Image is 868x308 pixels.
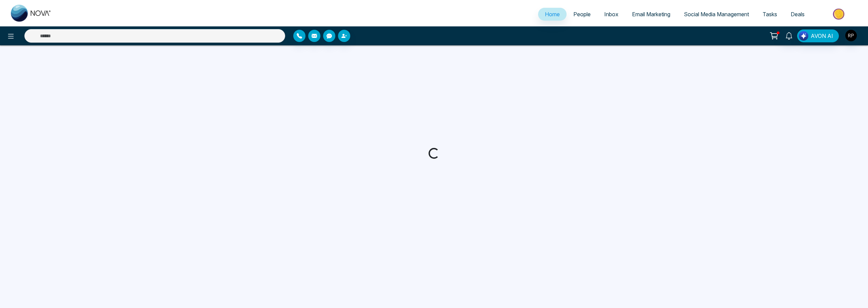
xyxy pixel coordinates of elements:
[567,8,597,21] a: People
[545,11,560,18] span: Home
[597,8,625,21] a: Inbox
[573,11,591,18] span: People
[625,8,677,21] a: Email Marketing
[11,5,52,22] img: Nova CRM Logo
[763,11,777,18] span: Tasks
[604,11,618,18] span: Inbox
[756,8,784,21] a: Tasks
[845,30,857,41] img: User Avatar
[799,31,808,41] img: Lead Flow
[632,11,670,18] span: Email Marketing
[815,6,864,22] img: Market-place.gif
[784,8,811,21] a: Deals
[811,32,833,40] span: AVON AI
[684,11,749,18] span: Social Media Management
[791,11,805,18] span: Deals
[538,8,567,21] a: Home
[677,8,756,21] a: Social Media Management
[797,29,839,42] button: AVON AI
